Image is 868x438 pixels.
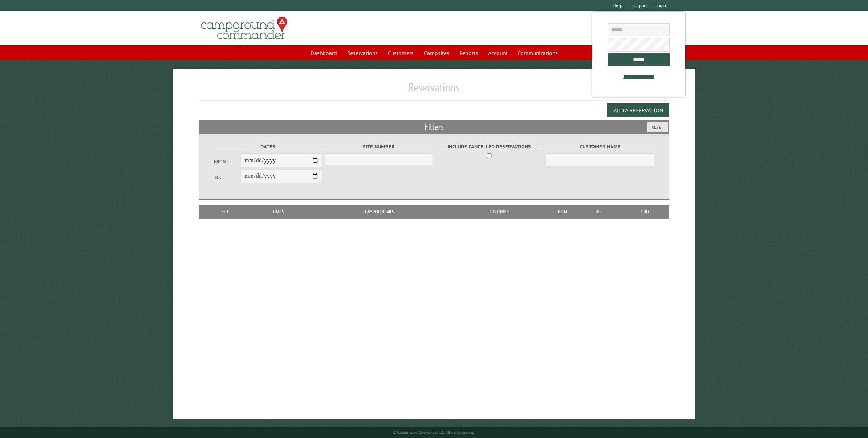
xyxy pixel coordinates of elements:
a: Customers [384,46,418,60]
a: Account [484,46,512,60]
th: Total [548,205,577,218]
label: Dates [214,143,322,151]
a: Reservations [343,46,382,60]
label: Include Cancelled Reservations [435,143,543,151]
th: Camper Details [309,205,450,218]
button: Add a Reservation [607,103,669,117]
button: Reset [647,122,668,132]
label: Site Number [324,143,433,151]
a: Campsites [419,46,454,60]
a: Reports [455,46,482,60]
h1: Reservations [199,80,670,100]
th: Dates [248,205,309,218]
small: © Campground Commander LLC. All rights reserved. [393,430,475,435]
th: Edit [622,205,670,218]
a: Dashboard [306,46,341,60]
th: Customer [450,205,548,218]
a: Communications [513,46,562,60]
label: From: [214,158,241,165]
th: Site [202,205,248,218]
label: To: [214,174,241,181]
h2: Filters [199,120,670,134]
label: Customer Name [546,143,654,151]
th: Due [577,205,622,218]
img: Campground Commander [199,14,289,42]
